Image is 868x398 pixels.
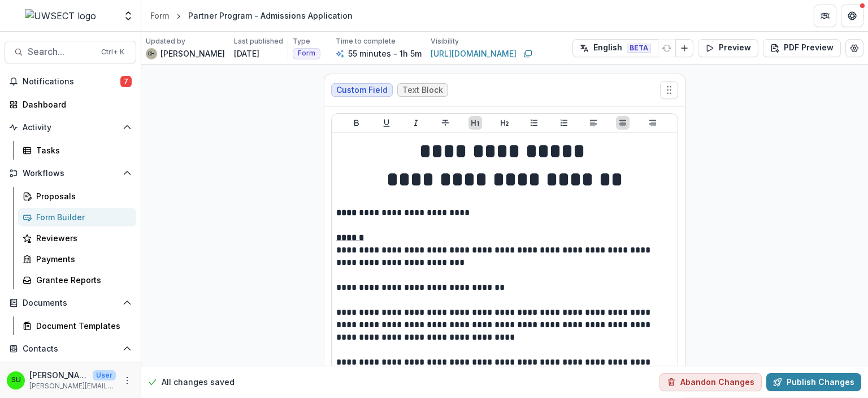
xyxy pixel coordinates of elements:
button: More [120,374,134,387]
div: Grantee Reports [36,274,127,286]
span: Activity [23,123,118,132]
p: [PERSON_NAME] [160,48,225,59]
a: Grantee Reports [18,271,136,289]
div: Partner Program - Admissions Application [188,10,353,22]
button: Edit Form Settings [845,39,863,57]
button: Heading 2 [498,116,511,130]
p: All changes saved [162,376,235,388]
button: Align Center [616,116,630,130]
button: Italicize [409,116,423,130]
p: Visibility [431,36,459,46]
a: Tasks [18,141,136,160]
button: Preview [698,39,758,57]
button: Align Right [646,116,659,130]
button: Open Activity [5,118,136,136]
button: Add Language [675,39,693,57]
div: Proposals [36,190,127,202]
button: Align Left [587,116,600,130]
button: Bullet List [527,116,541,130]
button: Open Workflows [5,164,136,182]
a: Document Templates [18,316,136,335]
button: Search... [5,41,136,63]
nav: breadcrumb [146,7,357,24]
span: Contacts [23,344,118,354]
div: Carli Herz [148,52,155,56]
span: Workflows [23,169,118,178]
button: Abandon Changes [659,373,762,391]
p: [PERSON_NAME] [29,369,88,381]
div: Payments [36,253,127,265]
div: Form [150,10,169,22]
span: Notifications [23,77,120,87]
span: Custom Field [336,85,388,95]
a: Dashboard [5,95,136,114]
button: Copy link [521,47,535,61]
span: Documents [23,298,118,308]
div: Document Templates [36,320,127,332]
button: Strike [439,116,452,130]
span: Search... [28,46,94,57]
p: [DATE] [234,48,259,59]
a: [URL][DOMAIN_NAME] [431,48,517,59]
p: [PERSON_NAME][EMAIL_ADDRESS][PERSON_NAME][DOMAIN_NAME] [29,381,116,391]
button: Underline [380,116,393,130]
button: Bold [350,116,363,130]
div: Tasks [36,144,127,156]
button: Get Help [841,5,863,27]
div: Ctrl + K [99,46,127,58]
button: Notifications7 [5,72,136,91]
div: Dashboard [23,99,127,110]
span: Text Block [402,85,443,95]
button: Open entity switcher [120,5,136,27]
button: Open Documents [5,294,136,312]
button: Partners [814,5,836,27]
button: Publish Changes [766,373,861,391]
a: Payments [18,250,136,268]
a: Reviewers [18,229,136,247]
p: 55 minutes - 1h 5m [348,48,422,59]
p: Updated by [146,36,185,46]
button: PDF Preview [763,39,841,57]
p: Time to complete [336,36,396,46]
button: Refresh Translation [658,39,676,57]
span: 7 [120,76,132,87]
div: Scott Umbel [11,376,21,384]
p: Type [293,36,310,46]
div: Form Builder [36,211,127,223]
div: Reviewers [36,232,127,244]
button: Open Contacts [5,340,136,358]
a: Proposals [18,187,136,206]
button: Ordered List [557,116,571,130]
span: Form [298,49,315,57]
button: Move field [660,81,678,99]
button: English BETA [572,39,658,57]
img: UWSECT logo [25,9,96,23]
a: Form Builder [18,208,136,226]
p: Last published [234,36,283,46]
a: Form [146,7,173,24]
p: User [93,370,116,380]
button: Heading 1 [468,116,482,130]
